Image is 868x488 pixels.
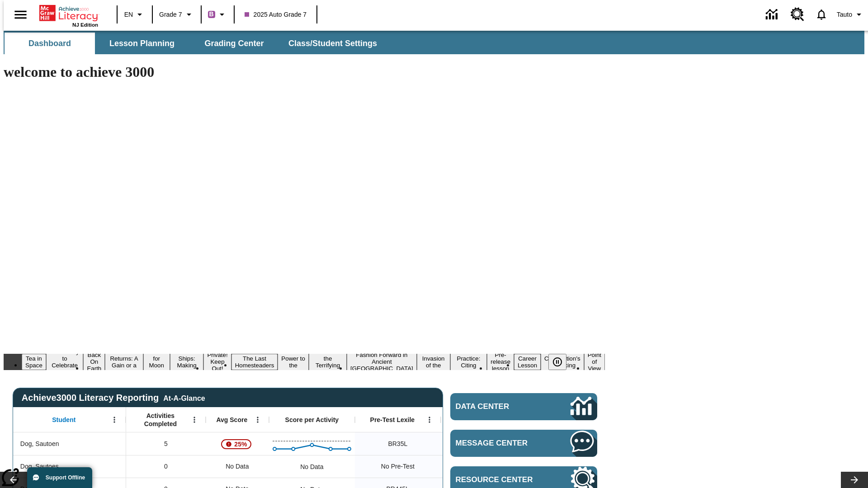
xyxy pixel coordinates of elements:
button: Slide 12 The Invasion of the Free CD [417,347,450,377]
span: Beginning reader 35 Lexile, Dog, Sautoen [388,439,407,449]
button: Slide 6 Cruise Ships: Making Waves [170,347,204,377]
span: Tauto [837,10,852,19]
span: Message Center [456,439,543,448]
a: Resource Center, Will open in new tab [785,2,810,27]
button: Slide 7 Private! Keep Out! [203,350,231,373]
a: Notifications [810,3,833,26]
button: Slide 17 Point of View [584,350,605,373]
span: 5 [164,439,168,449]
span: Dog, Sautoen [20,439,59,449]
button: Slide 15 Career Lesson [514,354,541,370]
button: Lesson Planning [97,33,187,54]
div: Home [39,3,98,28]
span: B [209,9,214,20]
button: Grading Center [189,33,279,54]
span: Grade 7 [159,10,182,19]
a: Data Center [760,2,785,27]
div: At-A-Glance [163,393,205,403]
span: Avg Score [216,416,247,424]
div: Pause [548,354,576,370]
a: Message Center [450,430,597,457]
button: Slide 2 Get Ready to Celebrate Juneteenth! [46,347,84,377]
span: Score per Activity [285,416,339,424]
button: Slide 3 Back On Earth [83,350,105,373]
button: Slide 16 The Constitution's Balancing Act [541,347,584,377]
a: Home [39,4,98,22]
div: 0, Dog, Sautoes [126,455,206,478]
button: Pause [548,354,566,370]
div: No Data, Dog, Sautoes [441,455,527,478]
button: Language: EN, Select a language [120,6,149,23]
button: Profile/Settings [833,6,868,23]
span: EN [124,10,133,19]
button: Slide 8 The Last Homesteaders [231,354,278,370]
span: 25% [231,436,250,452]
button: Slide 10 Attack of the Terrifying Tomatoes [309,347,347,377]
button: Lesson carousel, Next [841,472,868,488]
button: Open side menu [7,1,34,28]
span: 0 [164,462,168,471]
button: Open Menu [423,413,436,427]
a: Data Center [450,393,597,420]
button: Open Menu [188,413,201,427]
button: Slide 5 Time for Moon Rules? [143,347,170,377]
span: Pre-Test Lexile [370,416,415,424]
span: Achieve3000 Literacy Reporting [22,393,205,403]
span: Student [52,416,75,424]
button: Grade: Grade 7, Select a grade [156,6,198,23]
span: Lesson Planning [109,38,175,49]
span: Class/Student Settings [288,38,377,49]
span: Grading Center [204,38,264,49]
div: No Data, Dog, Sautoes [296,458,328,476]
button: Class/Student Settings [281,33,384,54]
button: Dashboard [5,33,95,54]
button: Open Menu [108,413,121,427]
div: No Data, Dog, Sautoes [206,455,269,478]
div: 5, Dog, Sautoen [126,432,206,455]
div: SubNavbar [4,33,385,54]
span: No Pre-Test, Dog, Sautoes [381,462,415,471]
span: NJ Edition [72,22,98,28]
span: Activities Completed [131,412,190,428]
button: Boost Class color is purple. Change class color [204,6,231,23]
button: Slide 1 Tea in Space [22,354,46,370]
div: , 25%, Attention! This student's Average First Try Score of 25% is below 65%, Dog, Sautoen [206,432,269,455]
span: Support Offline [46,474,85,481]
span: Resource Center [456,475,543,484]
div: 35 Lexile, ER, Based on the Lexile Reading measure, student is an Emerging Reader (ER) and will h... [441,432,527,455]
span: No Data [221,457,253,476]
span: Dog, Sautoes [20,462,59,471]
span: Data Center [456,402,540,411]
span: Dashboard [28,38,71,49]
button: Open Menu [251,413,264,427]
h1: welcome to achieve 3000 [4,64,605,80]
button: Slide 4 Free Returns: A Gain or a Drain? [105,347,143,377]
button: Slide 14 Pre-release lesson [487,350,514,373]
button: Slide 13 Mixed Practice: Citing Evidence [450,347,487,377]
button: Slide 9 Solar Power to the People [278,347,309,377]
button: Slide 11 Fashion Forward in Ancient Rome [347,350,417,373]
button: Support Offline [27,467,92,488]
div: SubNavbar [4,31,864,54]
span: 2025 Auto Grade 7 [245,10,307,19]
